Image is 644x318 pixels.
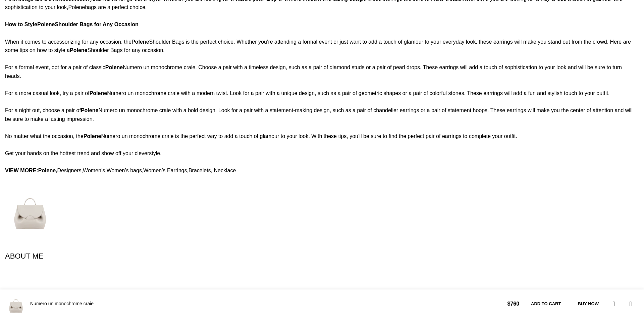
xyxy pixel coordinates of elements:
[90,90,107,96] a: Polene
[37,21,55,27] a: Polene
[131,39,149,45] a: Polene
[84,133,101,139] a: Polene
[57,168,82,173] a: Designers
[524,297,568,311] button: Add to cart
[507,301,519,307] bdi: 760
[107,168,142,173] a: Women’s bags
[149,150,161,156] a: style.
[5,251,44,262] h4: ABOUT ME
[30,301,502,307] h4: Numero un monochrome craie
[38,168,56,173] a: Polene
[5,168,56,173] strong: VIEW MORE:
[81,107,98,113] a: Polene
[105,64,123,70] a: Polene
[83,168,105,173] a: Women’s
[143,168,187,173] a: Women’s Earrings
[214,168,236,173] a: Necklace
[5,184,55,234] img: Polene-Numero-un-monochrome-craie
[571,297,605,311] button: Buy now
[5,21,139,27] strong: How to Style Shoulder Bags for Any Occasion
[70,47,87,53] a: Polene
[56,168,57,173] strong: ,
[5,293,27,315] img: Polene
[189,168,212,173] a: Bracelets,
[68,4,85,10] a: Polene
[507,301,510,307] span: $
